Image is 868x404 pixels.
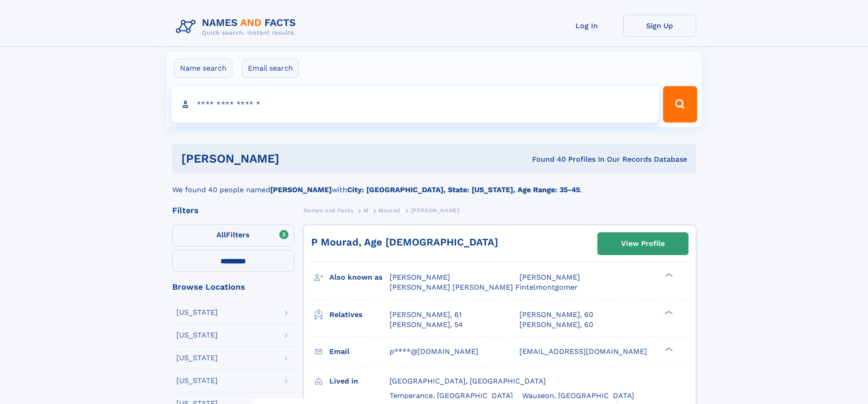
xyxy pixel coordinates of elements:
[347,185,580,194] b: City: [GEOGRAPHIC_DATA], State: [US_STATE], Age Range: 35-45
[329,373,390,389] h3: Lived in
[411,207,460,214] span: [PERSON_NAME]
[519,347,647,356] span: [EMAIL_ADDRESS][DOMAIN_NAME]
[172,174,696,195] div: We found 40 people named with .
[171,86,659,123] input: search input
[329,344,390,359] h3: Email
[390,391,513,400] span: Temperance, [GEOGRAPHIC_DATA]
[379,205,401,216] a: Mourad
[663,346,673,352] div: ❯
[216,230,226,239] span: All
[172,206,294,215] div: Filters
[621,233,665,254] div: View Profile
[519,320,593,330] a: [PERSON_NAME], 60
[329,270,390,285] h3: Also known as
[550,15,623,37] a: Log In
[176,354,218,362] div: [US_STATE]
[390,377,546,385] span: [GEOGRAPHIC_DATA], [GEOGRAPHIC_DATA]
[390,310,462,320] a: [PERSON_NAME], 61
[519,310,593,320] a: [PERSON_NAME], 60
[406,154,687,164] div: Found 40 Profiles In Our Records Database
[623,15,696,37] a: Sign Up
[176,309,218,316] div: [US_STATE]
[364,205,369,216] a: M
[174,59,232,78] label: Name search
[181,153,406,164] h1: [PERSON_NAME]
[329,307,390,322] h3: Relatives
[663,272,673,278] div: ❯
[390,320,463,330] a: [PERSON_NAME], 54
[663,309,673,315] div: ❯
[172,15,303,39] img: Logo Names and Facts
[390,273,450,281] span: [PERSON_NAME]
[663,86,697,123] button: Search Button
[176,332,218,339] div: [US_STATE]
[519,273,580,281] span: [PERSON_NAME]
[522,391,634,400] span: Wauseon, [GEOGRAPHIC_DATA]
[270,185,332,194] b: [PERSON_NAME]
[303,205,354,216] a: Names and Facts
[390,283,578,291] span: [PERSON_NAME] [PERSON_NAME] Fintelmontgomer
[242,59,299,78] label: Email search
[172,283,294,291] div: Browse Locations
[598,233,688,255] a: View Profile
[176,377,218,384] div: [US_STATE]
[379,207,401,214] span: Mourad
[172,225,294,246] label: Filters
[311,236,498,248] a: P Mourad, Age [DEMOGRAPHIC_DATA]
[364,207,369,214] span: M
